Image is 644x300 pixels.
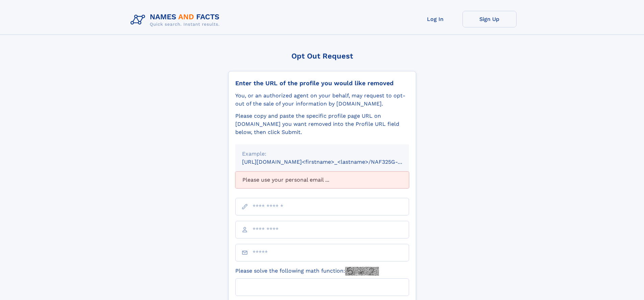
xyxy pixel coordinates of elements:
div: Example: [242,150,402,158]
a: Sign Up [462,11,517,27]
img: Logo Names and Facts [128,11,225,29]
div: Enter the URL of the profile you would like removed [235,79,409,87]
div: Please copy and paste the specific profile page URL on [DOMAIN_NAME] you want removed into the Pr... [235,112,409,136]
label: Please solve the following math function: [235,267,379,276]
a: Log In [408,11,462,27]
small: [URL][DOMAIN_NAME]<firstname>_<lastname>/NAF325G-xxxxxxxx [242,159,422,165]
div: Please use your personal email ... [235,171,409,188]
div: You, or an authorized agent on your behalf, may request to opt-out of the sale of your informatio... [235,92,409,108]
div: Opt Out Request [228,52,416,60]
